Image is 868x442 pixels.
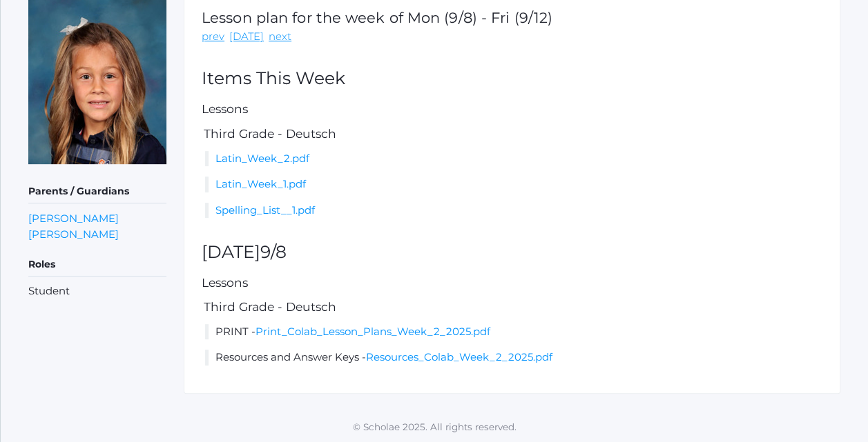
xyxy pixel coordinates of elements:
a: next [269,29,291,45]
li: Resources and Answer Keys - [205,350,822,365]
h5: Third Grade - Deutsch [202,301,822,314]
h5: Third Grade - Deutsch [202,128,822,141]
h5: Lessons [202,277,822,290]
a: Resources_Colab_Week_2_2025.pdf [366,350,552,363]
h5: Roles [28,253,166,277]
a: Print_Colab_Lesson_Plans_Week_2_2025.pdf [255,325,490,338]
h1: Lesson plan for the week of Mon (9/8) - Fri (9/12) [202,10,552,26]
a: Latin_Week_2.pdf [215,152,309,165]
p: © Scholae 2025. All rights reserved. [1,420,868,434]
h2: [DATE] [202,243,822,262]
a: [DATE] [229,29,264,45]
h2: Items This Week [202,69,822,88]
a: prev [202,29,224,45]
a: Spelling_List__1.pdf [215,203,315,217]
h5: Lessons [202,103,822,116]
a: [PERSON_NAME] [28,210,119,226]
span: 9/8 [260,241,287,262]
a: [PERSON_NAME] [28,226,119,242]
h5: Parents / Guardians [28,180,166,203]
a: Latin_Week_1.pdf [215,177,306,190]
li: PRINT - [205,324,822,340]
li: Student [28,283,166,299]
